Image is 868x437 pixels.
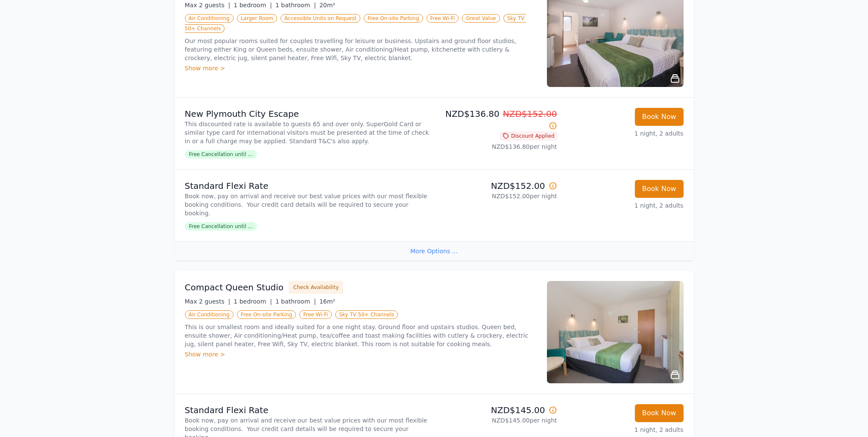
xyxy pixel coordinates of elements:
p: NZD$136.80 [438,108,557,132]
p: Standard Flexi Rate [185,404,431,416]
span: Free Wi-Fi [427,14,459,23]
span: Larger Room [237,14,278,23]
div: Show more > [185,64,537,72]
span: Accessible Units on Request [281,14,360,23]
span: 1 bedroom | [234,298,272,305]
p: NZD$152.00 per night [438,192,557,200]
p: Standard Flexi Rate [185,180,431,192]
button: Book Now [635,108,684,126]
button: Book Now [635,180,684,198]
span: Max 2 guests | [185,2,231,9]
p: This is our smallest room and ideally suited for a one night stay. Ground floor and upstairs stud... [185,323,537,348]
span: 20m² [319,2,335,9]
span: Max 2 guests | [185,298,231,305]
p: Book now, pay on arrival and receive our best value prices with our most flexible booking conditi... [185,192,431,217]
button: Book Now [635,404,684,422]
span: Free Cancellation until ... [185,150,257,159]
span: Free Cancellation until ... [185,222,257,231]
span: 16m² [319,298,335,305]
span: Free Wi-Fi [299,310,332,319]
p: NZD$145.00 [438,404,557,416]
span: 1 bathroom | [275,298,316,305]
span: Free On-site Parking [364,14,423,23]
p: NZD$145.00 per night [438,416,557,425]
p: NZD$152.00 [438,180,557,192]
span: Free On-site Parking [237,310,296,319]
span: Air Conditioning [185,14,234,23]
p: Our most popular rooms suited for couples travelling for leisure or business. Upstairs and ground... [185,37,537,62]
h3: Compact Queen Studio [185,281,284,293]
p: 1 night, 2 adults [564,425,684,434]
p: 1 night, 2 adults [564,129,684,138]
span: Discount Applied [500,132,557,140]
div: Show more > [185,350,537,359]
p: This discounted rate is available to guests 65 and over only. SuperGold Card or similar type card... [185,120,431,145]
p: New Plymouth City Escape [185,108,431,120]
p: NZD$136.80 per night [438,142,557,151]
span: 1 bathroom | [275,2,316,9]
span: 1 bedroom | [234,2,272,9]
span: NZD$152.00 [503,109,557,119]
span: Sky TV 50+ Channels [335,310,398,319]
span: Great Value [462,14,500,23]
div: More Options ... [175,241,694,260]
span: Air Conditioning [185,310,234,319]
p: 1 night, 2 adults [564,201,684,210]
button: Check Availability [289,281,343,294]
